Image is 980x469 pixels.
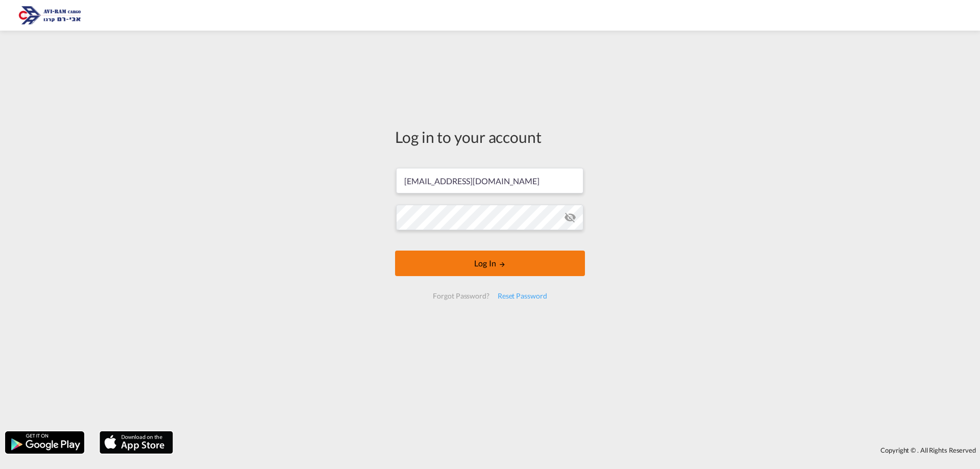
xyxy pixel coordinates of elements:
div: Log in to your account [395,126,585,147]
div: Reset Password [494,287,551,305]
img: 166978e0a5f911edb4280f3c7a976193.png [15,4,84,27]
img: google.png [4,430,85,455]
div: Forgot Password? [429,287,493,305]
div: Copyright © . All Rights Reserved [178,441,980,459]
md-icon: icon-eye-off [564,211,576,224]
button: LOGIN [395,251,585,276]
input: Enter email/phone number [396,168,583,193]
img: apple.png [99,430,174,455]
